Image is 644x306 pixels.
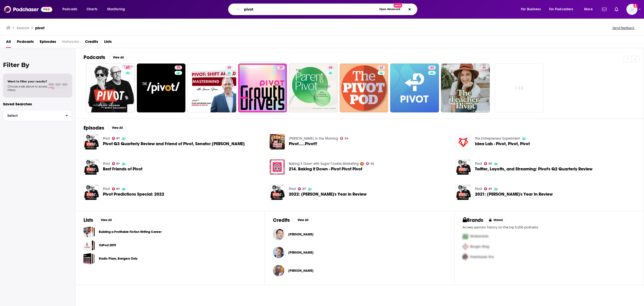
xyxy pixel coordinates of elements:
[99,256,137,261] a: Radio Plays, Bangers Only
[108,125,126,131] button: View All
[288,269,313,273] a: Elliot Gamble
[62,6,77,13] span: Podcasts
[270,185,285,200] img: 2022: Pivot's Year in Review
[103,187,110,191] a: Pivot
[3,114,61,117] span: Select
[517,5,547,13] button: open menu
[8,85,47,92] span: Choose a tab above to access filters.
[187,64,236,112] a: 45
[489,163,492,165] span: 87
[103,167,142,171] a: Best Friends of Pivot
[345,137,348,140] span: 54
[480,66,488,70] a: 40
[288,232,313,236] a: Gary Guseinov
[475,142,530,146] a: Idea Lab - Pivot, Pivot, Pivot
[484,162,492,165] a: 87
[270,159,285,175] a: 214. Baking it Down - Pivot Pivot Pivot
[277,66,285,70] a: 39
[116,137,120,140] span: 87
[4,5,52,14] img: Podchaser - Follow, Share and Rate Podcasts
[177,65,180,70] span: 75
[613,5,620,14] a: Show notifications dropdown
[86,64,135,112] a: 87
[279,65,283,70] span: 39
[470,234,489,238] span: McDonalds
[475,192,553,196] span: 2021: [PERSON_NAME]'s Year In Review
[126,65,130,70] span: 87
[84,217,93,223] h2: Lists
[428,66,436,70] a: 44
[390,64,439,112] a: 44
[461,252,470,262] img: Third Pro Logo
[35,25,45,30] h3: pivot
[112,162,120,165] a: 87
[475,187,482,191] a: Pivot
[626,4,637,15] button: Show profile menu
[302,188,306,190] span: 87
[456,134,471,149] a: Idea Lab - Pivot, Pivot, Pivot
[227,65,231,70] span: 45
[273,217,312,223] a: CreditsView All
[626,4,637,15] span: Logged in as AnnaO
[294,217,312,223] button: View All
[380,65,383,70] span: 42
[84,54,105,60] h2: Podcasts
[84,226,95,238] a: Building a Profitable Fiction Writing Career
[289,136,338,141] a: Jay Towers in the Morning
[430,65,434,70] span: 44
[288,232,313,236] span: [PERSON_NAME]
[463,225,636,229] p: Access sponsor history on the top 5,000 podcasts.
[124,66,132,70] a: 87
[340,64,388,112] a: 42
[273,217,290,223] h2: Credits
[270,134,285,149] a: Pivot.....Pivot!!
[17,25,29,30] h3: Search
[273,247,284,258] img: Pam Jordan
[3,102,72,106] p: Saved Searches
[456,159,471,175] img: Twitter, Layoffs, and Streaming: Pivot's Q2 Quarterly Review
[482,65,486,70] span: 40
[340,137,348,140] a: 54
[107,6,125,13] span: Monitoring
[273,229,284,240] img: Gary Guseinov
[288,269,313,273] span: [PERSON_NAME]
[84,217,115,223] a: ListsView All
[441,64,490,112] a: 40
[288,251,313,255] a: Pam Jordan
[485,217,507,223] button: Unlock
[475,167,592,171] a: Twitter, Layoffs, and Streaming: Pivot's Q2 Quarterly Review
[289,64,338,112] a: 46
[611,26,636,30] button: Send feedback
[137,64,186,112] a: 75
[83,5,100,13] a: Charts
[84,253,95,264] a: Radio Plays, Bangers Only
[273,265,284,276] img: Elliot Gamble
[289,167,362,171] a: 214. Baking it Down - Pivot Pivot Pivot
[116,163,120,165] span: 87
[84,134,99,149] img: Pivot Q3 Quarterly Review and Friend of Pivot, Senator Amy Klobuchar
[84,54,127,60] a: PodcastsView All
[116,188,120,190] span: 87
[3,110,72,121] button: Select
[549,6,573,13] span: For Podcasters
[85,38,98,48] a: Credits
[238,64,287,112] a: 39
[289,162,364,166] a: Baking it Down with Sugar Cookie Marketing 🍪
[62,38,79,48] span: Networks
[377,6,403,12] button: Open AdvancedNew
[393,3,403,8] span: New
[633,4,637,8] svg: Add a profile image
[97,217,115,223] button: View All
[495,64,544,112] a: +1k
[84,125,104,131] h2: Episodes
[17,38,34,48] a: Podcasts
